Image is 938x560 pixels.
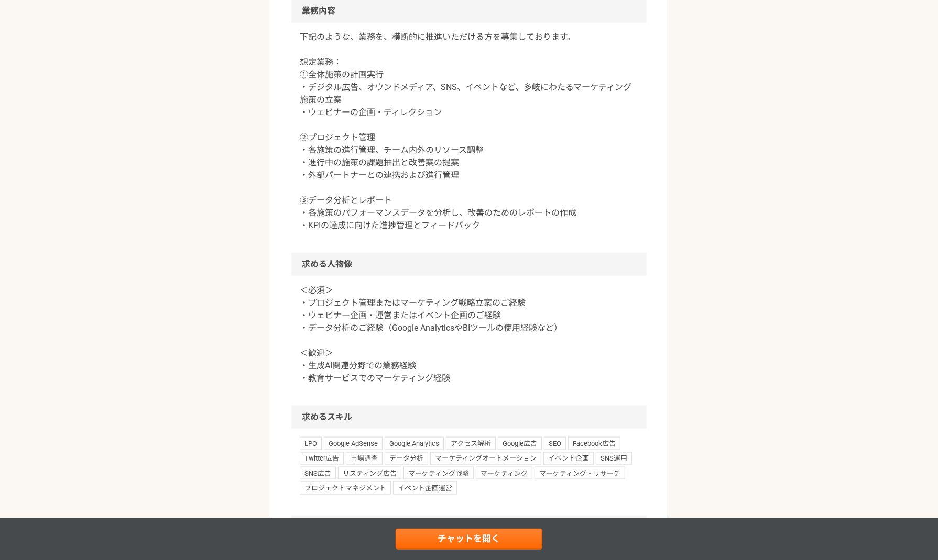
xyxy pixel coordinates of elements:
span: Google Analytics [385,437,444,450]
span: イベント企画運営 [393,481,457,494]
span: LPO [300,437,322,450]
span: マーケティング戦略 [403,467,474,479]
p: 下記のような、業務を、横断的に推進いただける方を募集しております。 想定業務： ①全体施策の計画実行 ・デジタル広告、オウンドメディア、SNS、イベントなど、多岐にわたるマーケティング施策の立案... [300,31,638,232]
h2: 求めるスキル [291,406,647,429]
span: SNS広告 [300,467,336,479]
span: アクセス解析 [446,437,496,450]
span: Facebook広告 [568,437,620,450]
span: プロジェクトマネジメント [300,481,391,494]
a: チャットを開く [396,529,542,550]
p: ＜必須＞ ・プロジェクト管理またはマーケティング戦略立案のご経験 ・ウェビナー企画・運営またはイベント企画のご経験 ・データ分析のご経験（Google AnalyticsやBIツールの使用経験な... [300,284,638,385]
span: 市場調査 [346,452,383,465]
span: SNS運用 [596,452,632,465]
span: マーケティングオートメーション [430,452,541,465]
span: SEO [544,437,566,450]
span: マーケティング [476,467,532,479]
span: リスティング広告 [338,467,401,479]
span: イベント企画 [543,452,594,465]
h2: 求める人物像 [291,253,647,276]
span: Twitter広告 [300,452,344,465]
span: データ分析 [385,452,428,465]
span: Google AdSense [324,437,383,450]
h2: その他の条件・環境 [291,516,647,539]
span: Google広告 [498,437,542,450]
span: マーケティング・リサーチ [535,467,625,479]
